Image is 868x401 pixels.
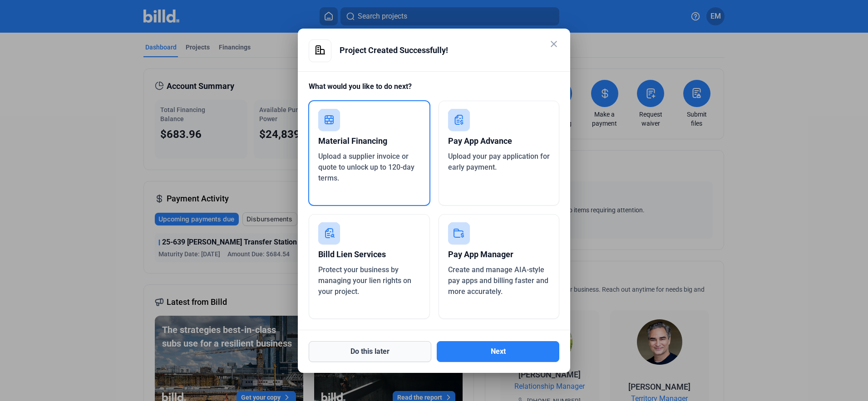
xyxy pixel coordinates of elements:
div: Project Created Successfully! [340,39,559,61]
div: Billd Lien Services [318,245,420,264]
div: What would you like to do next? [309,81,559,101]
button: Next [437,341,559,362]
button: Do this later [309,341,431,362]
mat-icon: close [548,39,559,49]
span: Upload your pay application for early payment. [448,152,550,171]
span: Upload a supplier invoice or quote to unlock up to 120-day terms. [318,152,414,182]
div: Pay App Advance [448,131,550,151]
div: Pay App Manager [448,245,550,264]
span: Create and manage AIA-style pay apps and billing faster and more accurately. [448,265,548,296]
span: Protect your business by managing your lien rights on your project. [318,265,411,296]
div: Material Financing [318,131,420,151]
